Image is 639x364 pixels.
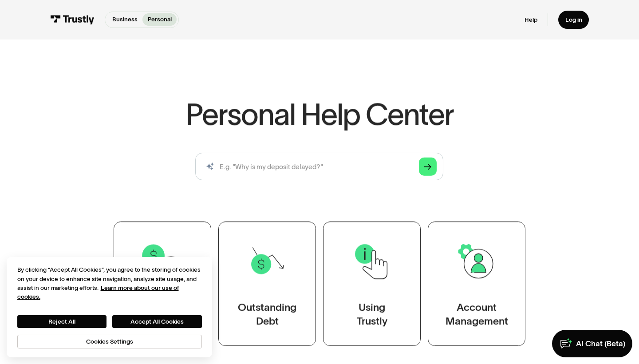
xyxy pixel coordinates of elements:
button: Accept All Cookies [112,315,201,328]
a: Log in [558,11,589,29]
form: Search [195,153,443,180]
a: UsingTrustly [323,222,421,346]
button: Cookies Settings [17,335,202,348]
a: Business [107,13,142,26]
button: Reject All [17,315,106,328]
input: search [195,153,443,180]
div: Log in [565,16,582,24]
p: Business [112,15,138,24]
div: Cookie banner [7,257,212,357]
h1: Personal Help Center [185,99,454,129]
a: AccountManagement [428,222,525,346]
div: Privacy [17,265,202,348]
a: TransactionSupport [114,222,211,346]
a: More information about your privacy, opens in a new tab [17,285,179,300]
img: Trustly Logo [50,15,95,24]
a: Help [525,16,537,24]
a: OutstandingDebt [218,222,316,346]
div: Using Trustly [357,301,387,328]
div: Outstanding Debt [238,301,296,328]
a: Personal [142,13,177,26]
div: By clicking “Accept All Cookies”, you agree to the storing of cookies on your device to enhance s... [17,265,202,301]
a: AI Chat (Beta) [552,330,632,357]
p: Personal [148,15,172,24]
div: Account Management [446,301,508,328]
div: AI Chat (Beta) [576,339,625,349]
